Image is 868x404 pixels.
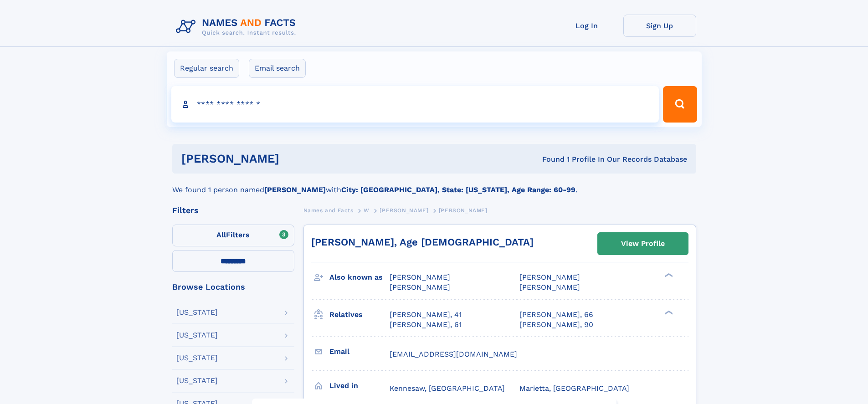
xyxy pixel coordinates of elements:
div: [US_STATE] [176,332,218,339]
h1: [PERSON_NAME] [181,153,411,164]
span: [PERSON_NAME] [380,207,428,214]
a: [PERSON_NAME], 61 [390,320,462,330]
div: [US_STATE] [176,377,218,384]
span: [PERSON_NAME] [439,207,488,214]
label: Email search [249,59,306,78]
button: Search Button [663,86,697,123]
a: Sign Up [623,15,696,37]
a: [PERSON_NAME], 90 [519,320,593,330]
div: [US_STATE] [176,354,218,362]
div: [US_STATE] [176,309,218,316]
a: [PERSON_NAME], 41 [390,310,462,320]
span: Kennesaw, [GEOGRAPHIC_DATA] [390,384,505,393]
a: Log In [550,15,623,37]
label: Filters [172,225,294,246]
div: Filters [172,206,294,215]
div: Found 1 Profile In Our Records Database [411,154,687,164]
span: Marietta, [GEOGRAPHIC_DATA] [519,384,629,393]
span: [PERSON_NAME] [390,283,450,291]
div: ❯ [663,309,673,315]
span: [PERSON_NAME] [519,283,580,291]
b: City: [GEOGRAPHIC_DATA], State: [US_STATE], Age Range: 60-99 [341,185,575,194]
div: ❯ [663,272,673,278]
div: We found 1 person named with . [172,174,696,195]
span: [PERSON_NAME] [390,273,450,281]
a: [PERSON_NAME] [380,205,428,216]
b: [PERSON_NAME] [264,185,326,194]
span: [EMAIL_ADDRESS][DOMAIN_NAME] [390,350,517,358]
label: Regular search [174,59,239,78]
h3: Also known as [329,270,390,285]
input: search input [171,86,659,123]
a: W [364,205,370,216]
h3: Email [329,344,390,359]
span: [PERSON_NAME] [519,273,580,281]
a: View Profile [598,233,688,255]
a: [PERSON_NAME], Age [DEMOGRAPHIC_DATA] [311,236,534,248]
img: Logo Names and Facts [172,15,303,39]
div: Browse Locations [172,283,294,291]
span: All [216,230,226,239]
a: [PERSON_NAME], 66 [519,310,593,320]
div: View Profile [621,233,665,254]
span: W [364,207,370,214]
a: Names and Facts [303,205,354,216]
h3: Relatives [329,307,390,322]
h3: Lived in [329,378,390,394]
